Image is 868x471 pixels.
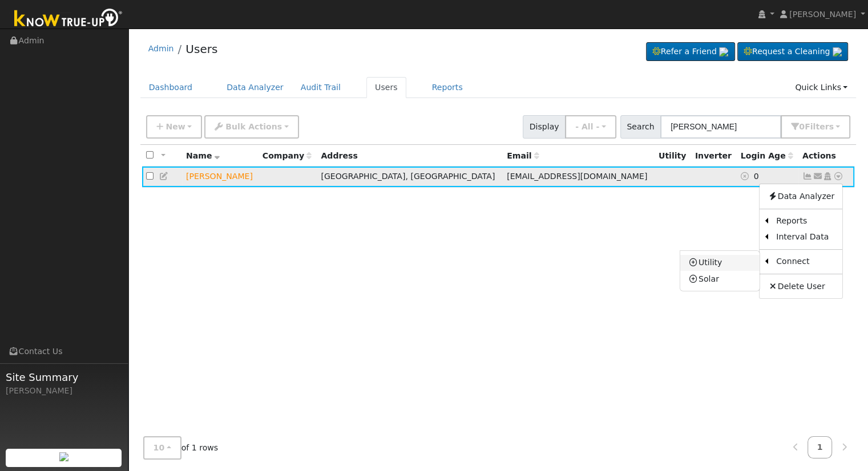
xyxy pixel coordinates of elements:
a: Admin [148,44,174,53]
a: Connect [768,254,842,270]
span: Display [523,115,566,139]
a: Refer a Friend [646,42,735,62]
span: s [829,122,833,131]
td: Lead [182,167,259,188]
a: Dashboard [140,77,201,98]
span: of 1 rows [143,436,219,460]
button: 10 [143,436,181,460]
a: Not connected [802,172,813,181]
span: Email [507,151,539,160]
span: Search [620,115,661,139]
div: Address [321,150,499,162]
span: Site Summary [6,370,122,385]
a: Delete User [760,278,842,294]
a: Data Analyzer [760,188,842,204]
span: [PERSON_NAME] [789,10,856,19]
img: retrieve [719,47,728,56]
a: Users [366,77,406,98]
div: Inverter [695,150,733,162]
img: retrieve [59,452,68,461]
a: Data Analyzer [218,77,292,98]
span: 08/15/2025 2:53:39 PM [754,172,759,181]
a: Users [185,42,217,56]
button: 0Filters [781,115,850,139]
a: sixthpaulos@gmail.com [813,170,823,182]
a: Reports [768,213,842,229]
a: Edit User [159,172,169,181]
a: Other actions [833,170,843,182]
img: Know True-Up [9,6,128,32]
button: Bulk Actions [204,115,298,139]
div: Utility [659,150,687,162]
td: [GEOGRAPHIC_DATA], [GEOGRAPHIC_DATA] [317,167,503,188]
span: New [165,122,185,131]
a: Reports [423,77,471,98]
div: [PERSON_NAME] [6,385,122,397]
span: Bulk Actions [225,122,282,131]
div: Actions [802,150,850,162]
a: No login access [741,172,754,181]
span: Name [186,151,220,160]
a: Request a Cleaning [737,42,848,62]
button: New [146,115,203,139]
span: Days since last login [741,151,793,160]
a: 1 [808,436,833,458]
button: - All - [565,115,616,139]
a: Quick Links [786,77,856,98]
img: retrieve [833,47,842,56]
a: Solar [680,271,760,287]
span: Filter [805,122,834,131]
span: Company name [263,151,312,160]
a: Login As [822,172,833,181]
input: Search [660,115,781,139]
a: Interval Data [768,229,842,245]
a: Utility [680,255,760,271]
a: Audit Trail [292,77,349,98]
span: 10 [154,443,165,452]
span: [EMAIL_ADDRESS][DOMAIN_NAME] [507,172,647,181]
